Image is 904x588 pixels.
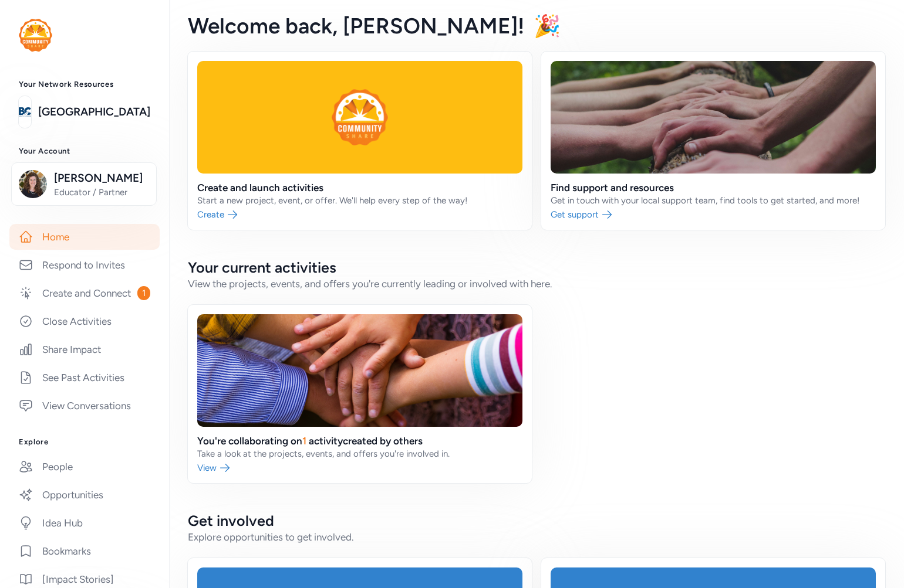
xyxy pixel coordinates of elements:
a: Close Activities [9,308,160,334]
a: Home [9,224,160,250]
h3: Your Network Resources [19,80,150,89]
div: View the projects, events, and offers you're currently leading or involved with here. [188,277,885,291]
button: [PERSON_NAME]Educator / Partner [11,162,157,206]
a: View Conversations [9,393,160,419]
div: Explore opportunities to get involved. [188,530,885,544]
span: Educator / Partner [54,186,149,198]
a: Share Impact [9,337,160,362]
img: logo [19,19,52,52]
a: Create and Connect1 [9,280,160,306]
a: People [9,454,160,480]
span: Welcome back , [PERSON_NAME]! [188,13,524,39]
h2: Your current activities [188,258,885,277]
a: Respond to Invites [9,252,160,278]
h3: Your Account [19,147,150,156]
a: [GEOGRAPHIC_DATA] [38,104,150,120]
a: Opportunities [9,482,160,508]
a: Idea Hub [9,510,160,536]
span: 1 [137,286,150,300]
img: logo [19,99,31,125]
span: 🎉 [534,13,561,39]
a: See Past Activities [9,365,160,390]
h2: Get involved [188,511,885,530]
span: [PERSON_NAME] [54,170,149,186]
a: Bookmarks [9,538,160,564]
h3: Explore [19,437,150,447]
